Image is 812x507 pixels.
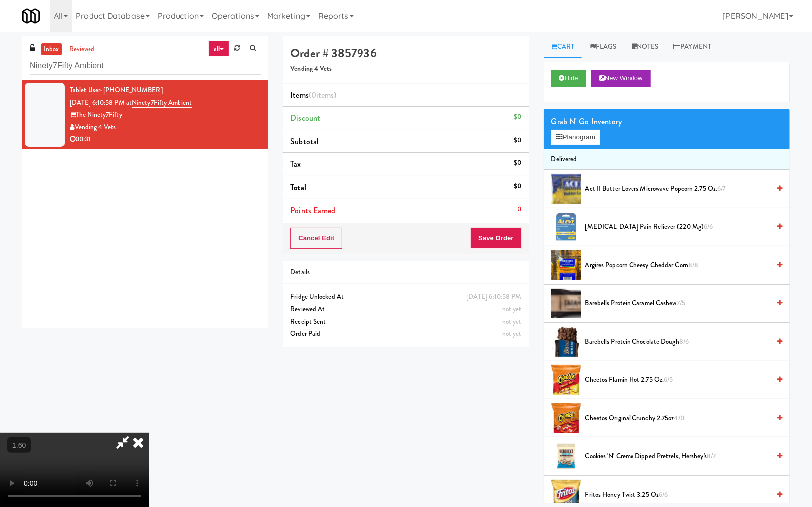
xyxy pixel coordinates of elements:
[664,375,673,384] span: 6/5
[100,85,163,95] span: · [PHONE_NUMBER]
[290,291,521,303] div: Fridge Unlocked At
[70,109,261,121] div: The Ninety7Fifty
[585,183,770,195] span: Act II Butter Lovers Microwave Popcorn 2.75 oz.
[581,183,782,195] div: Act II Butter Lovers Microwave Popcorn 2.75 oz.6/7
[290,136,319,147] span: Subtotal
[290,303,521,316] div: Reviewed At
[22,7,40,25] img: Micromart
[581,412,782,425] div: Cheetos Original Crunchy 2.75oz4/0
[290,266,521,279] div: Details
[70,98,132,107] span: [DATE] 6:10:58 PM at
[518,203,522,216] div: 0
[551,70,586,87] button: Hide
[707,451,716,461] span: 8/7
[316,89,334,101] ng-pluralize: items
[22,80,268,149] li: Tablet User· [PHONE_NUMBER][DATE] 6:10:58 PM atNinety7Fifty AmbientThe Ninety7FiftyVending 4 Vets...
[290,47,521,60] h4: Order # 3857936
[674,413,684,423] span: 4/0
[581,450,782,463] div: Cookies 'N' Creme Dipped Pretzels, Hershey's8/7
[551,114,782,129] div: Grab N' Go Inventory
[290,65,521,72] h5: Vending 4 Vets
[290,182,306,193] span: Total
[585,450,770,463] span: Cookies 'N' Creme Dipped Pretzels, Hershey's
[514,157,521,169] div: $0
[502,317,522,326] span: not yet
[290,112,320,124] span: Discount
[290,328,521,340] div: Order Paid
[514,134,521,146] div: $0
[70,121,261,134] div: Vending 4 Vets
[132,98,192,108] a: Ninety7Fifty Ambient
[585,336,770,348] span: Barebells Protein Chocolate Dough
[290,228,342,249] button: Cancel Edit
[717,184,725,193] span: 6/7
[290,205,335,216] span: Points Earned
[41,43,62,56] a: inbox
[704,222,713,231] span: 6/6
[585,221,770,233] span: [MEDICAL_DATA] Pain Reliever (220 mg)
[591,70,651,87] button: New Window
[688,260,698,270] span: 8/8
[585,412,770,425] span: Cheetos Original Crunchy 2.75oz
[290,316,521,328] div: Receipt Sent
[514,111,521,123] div: $0
[502,304,522,314] span: not yet
[70,85,163,95] a: Tablet User· [PHONE_NUMBER]
[544,149,790,170] li: Delivered
[551,130,600,145] button: Planogram
[67,43,97,56] a: reviewed
[581,336,782,348] div: Barebells Protein Chocolate Dough8/6
[585,374,770,386] span: Cheetos Flamin Hot 2.75 oz.
[677,298,685,308] span: 7/5
[290,89,336,101] span: Items
[585,259,770,272] span: Argires Popcorn Cheesy Cheddar Corn
[581,489,782,501] div: Fritos Honey Twist 3.25 oz6/6
[679,337,689,346] span: 8/6
[581,259,782,272] div: Argires Popcorn Cheesy Cheddar Corn8/8
[581,374,782,386] div: Cheetos Flamin Hot 2.75 oz.6/5
[581,297,782,310] div: Barebells Protein Caramel Cashew7/5
[666,36,719,58] a: Payment
[470,228,521,249] button: Save Order
[466,291,522,303] div: [DATE] 6:10:58 PM
[544,36,582,58] a: Cart
[30,57,261,75] input: Search vision orders
[581,221,782,233] div: [MEDICAL_DATA] Pain Reliever (220 mg)6/6
[514,180,521,193] div: $0
[659,490,668,499] span: 6/6
[624,36,666,58] a: Notes
[290,158,301,170] span: Tax
[309,89,337,101] span: (0 )
[208,41,229,57] a: all
[585,297,770,310] span: Barebells Protein Caramel Cashew
[70,133,261,145] div: 00:31
[582,36,624,58] a: Flags
[585,489,770,501] span: Fritos Honey Twist 3.25 oz
[502,329,522,338] span: not yet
